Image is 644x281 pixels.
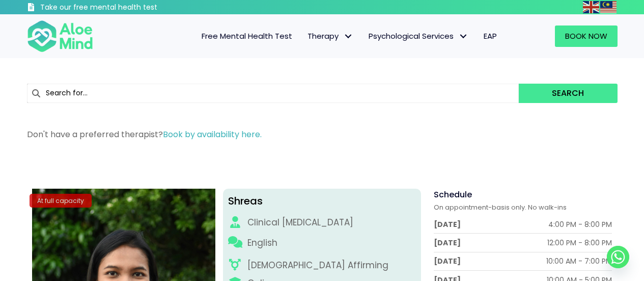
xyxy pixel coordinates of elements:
div: 12:00 PM - 8:00 PM [547,238,612,248]
nav: Menu [106,25,505,47]
input: Search for... [27,84,519,103]
span: Psychological Services [369,31,468,41]
span: Therapy [307,31,353,41]
div: [DATE] [434,256,461,266]
div: [DATE] [434,219,461,229]
div: At full capacity [30,194,92,208]
a: EAP [476,25,505,47]
span: Free Mental Health Test [202,31,292,41]
a: Take our free mental health test [27,3,212,14]
div: [DATE] [434,238,461,248]
button: Search [519,84,617,103]
img: en [583,1,599,13]
div: Shreas [228,194,416,209]
a: Free Mental Health Test [194,25,300,47]
span: On appointment-basis only. No walk-ins [434,202,567,212]
span: Therapy: submenu [341,29,356,44]
div: [DEMOGRAPHIC_DATA] Affirming [247,259,388,272]
a: Book by availability here. [163,129,262,140]
img: ms [600,1,617,13]
a: Book Now [555,25,618,47]
p: English [247,237,277,249]
span: EAP [484,31,497,41]
a: Malay [600,1,618,13]
a: Whatsapp [607,246,629,268]
span: Book Now [565,31,607,41]
a: Psychological ServicesPsychological Services: submenu [361,25,476,47]
div: Clinical [MEDICAL_DATA] [247,216,353,229]
a: English [583,1,600,13]
p: Don't have a preferred therapist? [27,129,618,140]
h3: Take our free mental health test [40,3,212,13]
div: 4:00 PM - 8:00 PM [548,219,612,229]
span: Schedule [434,189,472,200]
div: 10:00 AM - 7:00 PM [546,256,612,266]
img: Aloe mind Logo [27,19,93,53]
a: TherapyTherapy: submenu [300,25,361,47]
span: Psychological Services: submenu [456,29,471,44]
